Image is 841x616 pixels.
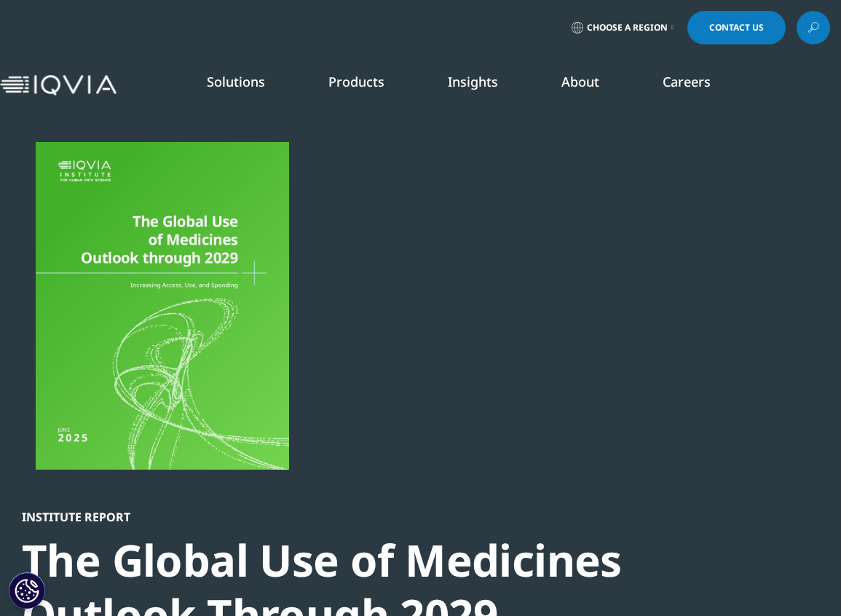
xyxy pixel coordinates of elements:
[561,73,599,90] a: About
[122,51,841,119] nav: Primary
[9,572,45,609] button: Cookies Settings
[709,23,764,32] span: Contact Us
[587,22,668,33] span: Choose a Region
[663,73,711,90] a: Careers
[207,73,265,90] a: Solutions
[328,73,384,90] a: Products
[687,11,786,44] a: Contact Us
[22,510,802,524] div: Institute Report
[448,73,498,90] a: Insights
